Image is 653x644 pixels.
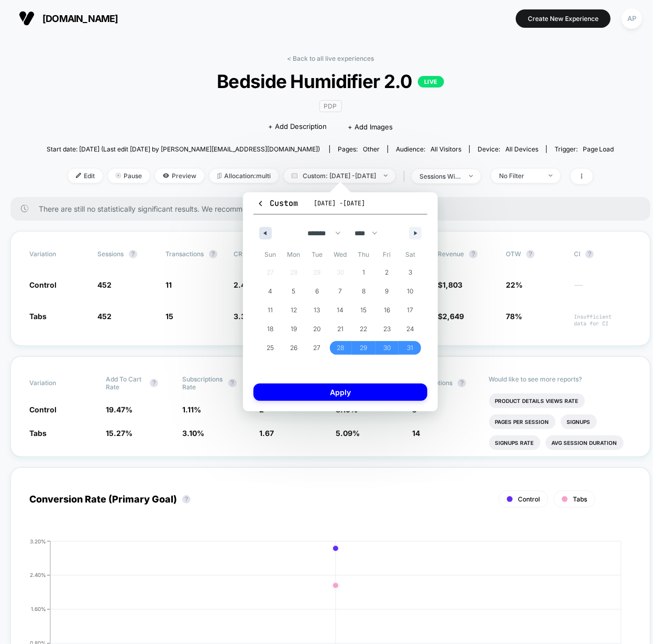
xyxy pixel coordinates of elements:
[360,320,368,339] span: 22
[383,339,391,357] span: 30
[375,339,399,357] button: 30
[268,122,327,132] span: + Add Description
[259,429,274,438] span: 1.67
[253,198,427,215] button: Custom[DATE] -[DATE]
[282,301,306,320] button: 12
[259,320,282,339] button: 18
[106,429,132,438] span: 15.27 %
[526,250,535,258] button: ?
[183,405,202,414] span: 1.11 %
[217,173,222,179] img: rebalance
[68,169,103,183] span: Edit
[182,495,191,504] button: ?
[29,250,87,258] span: Variation
[305,246,329,263] span: Tue
[407,339,414,357] span: 31
[259,339,282,357] button: 25
[329,301,352,320] button: 14
[406,320,414,339] span: 24
[314,199,365,208] span: [DATE] - [DATE]
[165,280,172,289] span: 11
[561,414,597,429] li: Signups
[76,173,81,178] img: edit
[305,282,329,301] button: 6
[385,263,389,282] span: 2
[399,263,422,282] button: 3
[360,339,368,357] span: 29
[574,282,632,290] span: ---
[399,339,422,357] button: 31
[29,312,47,321] span: Tabs
[305,320,329,339] button: 20
[292,173,297,178] img: calendar
[282,246,306,263] span: Mon
[29,405,57,414] span: Control
[337,339,344,357] span: 28
[585,250,594,258] button: ?
[375,282,399,301] button: 9
[106,405,132,414] span: 19.47 %
[399,301,422,320] button: 17
[16,10,121,27] button: [DOMAIN_NAME]
[30,538,46,544] tspan: 3.20%
[183,375,223,391] span: Subscriptions Rate
[352,301,375,320] button: 15
[329,246,352,263] span: Wed
[108,169,150,183] span: Pause
[97,280,112,289] span: 452
[292,282,295,301] span: 5
[442,280,462,289] span: 1,803
[106,375,145,391] span: Add To Cart Rate
[375,246,399,263] span: Fri
[384,174,388,177] img: end
[287,54,374,62] a: < Back to all live experiences
[506,312,522,321] span: 78%
[284,169,395,183] span: Custom: [DATE] - [DATE]
[29,429,47,438] span: Tabs
[97,250,124,258] span: Sessions
[583,145,614,153] span: Page Load
[259,246,282,263] span: Sun
[516,9,611,28] button: Create New Experience
[383,320,391,339] span: 23
[385,282,389,301] span: 9
[438,280,462,289] span: $
[419,172,461,180] div: sessions with impression
[337,301,344,320] span: 14
[129,250,137,258] button: ?
[352,263,375,282] button: 1
[30,572,46,578] tspan: 2.40%
[97,312,112,321] span: 452
[489,394,585,408] li: Product Details Views Rate
[305,301,329,320] button: 13
[42,13,118,24] span: [DOMAIN_NAME]
[228,379,237,387] button: ?
[116,173,121,178] img: end
[329,320,352,339] button: 21
[375,301,399,320] button: 16
[337,320,344,339] span: 21
[313,320,320,339] span: 20
[336,429,360,438] span: 5.09 %
[489,435,540,450] li: Signups Rate
[399,282,422,301] button: 10
[399,320,422,339] button: 24
[253,384,427,401] button: Apply
[499,172,541,180] div: No Filter
[352,282,375,301] button: 8
[458,379,466,387] button: ?
[396,145,461,153] div: Audience:
[155,169,204,183] span: Preview
[549,174,552,177] img: end
[362,263,365,282] span: 1
[329,282,352,301] button: 7
[314,301,320,320] span: 13
[313,339,320,357] span: 27
[399,246,422,263] span: Sat
[259,282,282,301] button: 4
[291,301,297,320] span: 12
[363,145,380,153] span: other
[574,250,632,258] span: CI
[47,145,320,153] span: Start date: [DATE] (Last edit [DATE] by [PERSON_NAME][EMAIL_ADDRESS][DOMAIN_NAME])
[469,250,478,258] button: ?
